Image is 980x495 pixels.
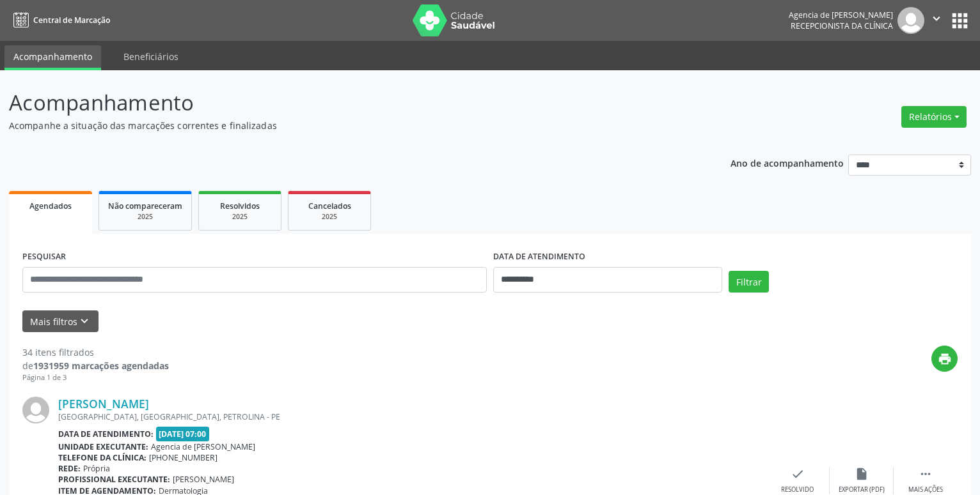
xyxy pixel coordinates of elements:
div: Mais ações [908,485,943,494]
div: Agencia de [PERSON_NAME] [789,10,893,20]
span: Não compareceram [108,201,182,211]
i:  [929,11,944,26]
button: apps [949,10,971,32]
div: 2025 [108,212,182,222]
span: Resolvidos [220,201,260,211]
b: Unidade executante: [58,441,148,452]
span: [PERSON_NAME] [173,474,234,485]
a: Acompanhamento [4,45,101,70]
p: Ano de acompanhamento [731,155,844,171]
button: Filtrar [729,271,769,293]
p: Acompanhamento [9,87,683,119]
div: 34 itens filtrados [22,346,169,359]
img: img [897,7,924,34]
a: Central de Marcação [9,10,110,31]
div: Resolvido [781,485,814,494]
button: Mais filtroskeyboard_arrow_down [22,310,99,333]
span: Recepcionista da clínica [791,20,893,31]
label: DATA DE ATENDIMENTO [493,247,585,267]
i: insert_drive_file [855,467,869,481]
button: print [931,346,958,372]
button:  [924,7,949,34]
button: Relatórios [901,106,967,128]
div: 2025 [297,212,361,222]
i: print [938,352,952,366]
i: check [791,467,805,481]
img: img [22,397,49,423]
p: Acompanhe a situação das marcações correntes e finalizadas [9,119,683,132]
strong: 1931959 marcações agendadas [33,360,169,372]
div: 2025 [208,212,272,222]
a: Beneficiários [115,45,187,68]
div: Página 1 de 3 [22,372,169,383]
b: Telefone da clínica: [58,452,146,463]
div: [GEOGRAPHIC_DATA], [GEOGRAPHIC_DATA], PETROLINA - PE [58,411,766,422]
i: keyboard_arrow_down [77,314,91,328]
label: PESQUISAR [22,247,66,267]
b: Data de atendimento: [58,429,154,439]
div: de [22,359,169,372]
i:  [919,467,933,481]
div: Exportar (PDF) [839,485,885,494]
b: Profissional executante: [58,474,170,485]
span: Agendados [29,201,72,211]
a: [PERSON_NAME] [58,397,149,411]
span: Agencia de [PERSON_NAME] [151,441,255,452]
span: [PHONE_NUMBER] [149,452,217,463]
span: [DATE] 07:00 [156,427,210,441]
span: Central de Marcação [33,15,110,26]
b: Rede: [58,463,81,474]
span: Própria [83,463,110,474]
span: Cancelados [308,201,351,211]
